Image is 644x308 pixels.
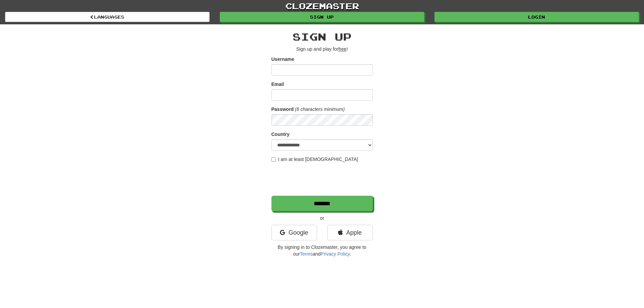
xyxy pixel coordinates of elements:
[434,12,639,22] a: Login
[271,244,373,257] p: By signing in to Clozemaster, you agree to our and .
[295,106,345,112] em: (6 characters minimum)
[338,46,347,52] u: free
[271,225,317,240] a: Google
[271,31,373,42] h2: Sign up
[5,12,210,22] a: Languages
[271,166,374,192] iframe: reCAPTCHA
[271,56,294,63] label: Username
[320,251,350,257] a: Privacy Policy
[271,157,276,162] input: I am at least [DEMOGRAPHIC_DATA]
[271,106,294,113] label: Password
[220,12,424,22] a: Sign up
[271,46,373,52] p: Sign up and play for !
[271,131,290,138] label: Country
[271,215,373,221] p: or
[327,225,373,240] a: Apple
[271,156,358,163] label: I am at least [DEMOGRAPHIC_DATA]
[300,251,313,257] a: Terms
[271,81,284,88] label: Email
